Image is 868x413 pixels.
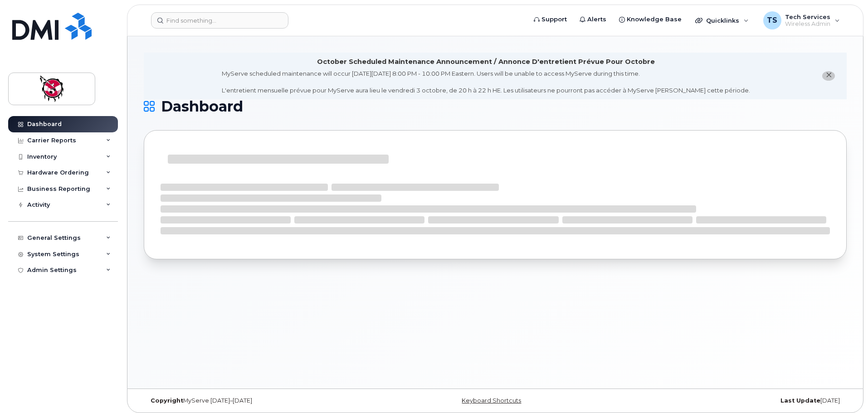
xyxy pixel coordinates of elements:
span: Dashboard [161,100,243,113]
strong: Last Update [780,397,820,404]
div: MyServe scheduled maintenance will occur [DATE][DATE] 8:00 PM - 10:00 PM Eastern. Users will be u... [222,69,750,95]
div: October Scheduled Maintenance Announcement / Annonce D'entretient Prévue Pour Octobre [317,57,655,67]
div: [DATE] [612,397,847,404]
button: close notification [822,71,835,81]
div: MyServe [DATE]–[DATE] [144,397,378,404]
strong: Copyright [151,397,183,404]
a: Keyboard Shortcuts [462,397,521,404]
